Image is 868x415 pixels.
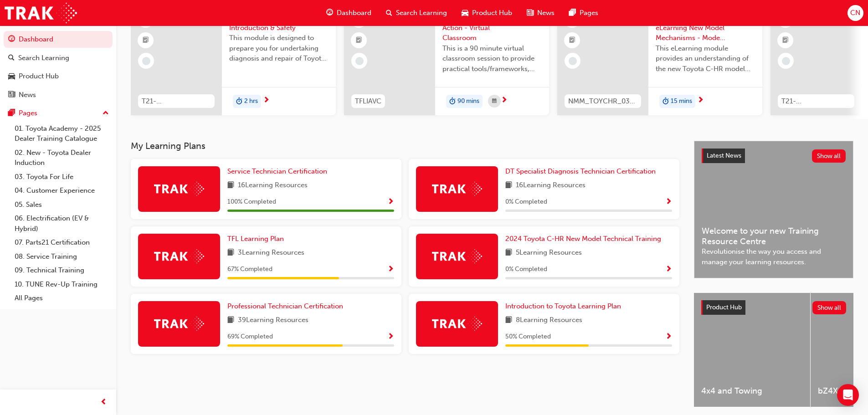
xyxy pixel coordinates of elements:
img: Trak [432,249,482,263]
span: 16 Learning Resources [516,180,586,191]
a: 0T21-FOD_HVIS_PREREQElectrification Introduction & SafetyThis module is designed to prepare you f... [131,5,336,115]
span: 5 Learning Resources [516,247,582,259]
a: 06. Electrification (EV & Hybrid) [11,211,113,236]
button: Pages [4,105,113,122]
a: 08. Service Training [11,250,113,264]
span: Show Progress [665,198,672,206]
span: NMM_TOYCHR_032024_MODULE_1 [568,96,637,107]
span: Introduction to Toyota Learning Plan [505,302,621,310]
span: duration-icon [663,96,669,108]
span: 50 % Completed [505,332,551,342]
div: News [19,90,36,100]
span: search-icon [8,54,15,62]
button: DashboardSearch LearningProduct HubNews [4,29,113,105]
span: News [537,8,555,18]
span: Toyota For Life In Action - Virtual Classroom [442,12,542,43]
span: TFLIAVC [355,96,381,107]
a: Dashboard [4,31,113,48]
span: book-icon [227,247,234,259]
span: pages-icon [569,7,576,19]
span: 69 % Completed [227,332,273,342]
span: Revolutionise the way you access and manage your learning resources. [702,246,846,267]
span: Service Technician Certification [227,167,327,175]
span: Welcome to your new Training Resource Centre [702,226,846,246]
span: learningRecordVerb_NONE-icon [355,57,364,65]
span: 15 mins [671,96,692,107]
button: Show Progress [665,264,672,275]
button: Show Progress [387,196,394,208]
img: Trak [154,249,204,263]
span: booktick-icon [782,35,789,46]
span: 16 Learning Resources [238,180,308,191]
span: duration-icon [236,96,242,108]
span: Show Progress [387,266,394,274]
span: book-icon [505,247,512,259]
a: 01. Toyota Academy - 2025 Dealer Training Catalogue [11,122,113,146]
button: Show Progress [665,196,672,208]
button: Show Progress [387,264,394,275]
img: Trak [432,317,482,331]
span: Product Hub [706,303,742,311]
span: T21-PTHV_HYBRID_EXAM [781,96,851,107]
span: book-icon [505,180,512,191]
span: pages-icon [8,109,15,118]
a: DT Specialist Diagnosis Technician Certification [505,166,659,177]
span: car-icon [8,72,15,81]
span: Show Progress [387,198,394,206]
a: Service Technician Certification [227,166,331,177]
span: This module is designed to prepare you for undertaking diagnosis and repair of Toyota & Lexus Ele... [229,33,329,64]
a: 09. Technical Training [11,263,113,277]
span: next-icon [697,97,704,105]
a: News [4,87,113,103]
span: This is a 90 minute virtual classroom session to provide practical tools/frameworks, behaviours a... [442,43,542,74]
a: search-iconSearch Learning [379,4,454,22]
span: 0 % Completed [505,264,547,275]
button: Show Progress [387,331,394,343]
a: NMM_TOYCHR_032024_MODULE_12024 Toyota C-HR eLearning New Model Mechanisms - Model Outline (Module... [557,5,762,115]
span: Professional Technician Certification [227,302,343,310]
span: prev-icon [100,397,107,408]
span: Dashboard [337,8,371,18]
span: 2 hrs [244,96,258,107]
div: Product Hub [19,71,59,82]
a: guage-iconDashboard [319,4,379,22]
span: guage-icon [326,7,333,19]
a: Latest NewsShow allWelcome to your new Training Resource CentreRevolutionise the way you access a... [694,141,853,278]
a: All Pages [11,291,113,305]
span: search-icon [386,7,392,19]
span: car-icon [462,7,468,19]
span: booktick-icon [356,35,362,46]
a: 10. TUNE Rev-Up Training [11,277,113,292]
a: pages-iconPages [562,4,606,22]
span: book-icon [227,180,234,191]
span: next-icon [263,97,270,105]
a: 02. New - Toyota Dealer Induction [11,146,113,170]
a: Latest NewsShow all [702,149,846,163]
span: book-icon [227,315,234,326]
div: Open Intercom Messenger [837,384,859,406]
a: Search Learning [4,50,113,67]
span: Product Hub [472,8,512,18]
span: Show Progress [387,333,394,341]
span: Show Progress [665,333,672,341]
span: news-icon [527,7,534,19]
a: TFL Learning Plan [227,234,288,244]
span: Latest News [707,152,741,159]
img: Trak [5,3,77,23]
span: next-icon [501,97,508,105]
span: Pages [580,8,598,18]
a: Introduction to Toyota Learning Plan [505,301,625,312]
img: Trak [154,182,204,196]
span: news-icon [8,91,15,99]
span: TFL Learning Plan [227,235,284,243]
a: 0TFLIAVCToyota For Life In Action - Virtual ClassroomThis is a 90 minute virtual classroom sessio... [344,5,549,115]
a: 05. Sales [11,198,113,212]
span: 39 Learning Resources [238,315,308,326]
span: Show Progress [665,266,672,274]
a: Product Hub [4,68,113,85]
a: news-iconNews [519,4,562,22]
span: 0 % Completed [505,197,547,207]
span: This eLearning module provides an understanding of the new Toyota C-HR model line-up and their Ka... [656,43,755,74]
